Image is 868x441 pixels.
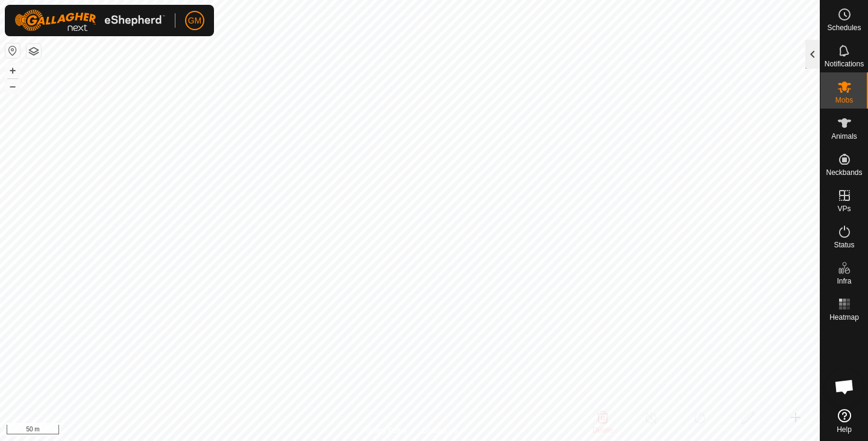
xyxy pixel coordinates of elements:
div: Open chat [826,369,863,405]
span: Notifications [825,60,864,68]
img: Gallagher Logo [14,10,165,31]
span: Neckbands [826,169,862,176]
span: Heatmap [829,314,859,321]
span: GM [188,14,202,27]
span: Help [837,426,852,433]
a: Help [820,404,868,438]
span: Schedules [827,24,861,31]
span: Mobs [835,97,853,104]
a: Contact Us [422,425,458,436]
button: – [5,79,20,94]
a: Privacy Policy [362,425,407,436]
span: Infra [837,278,851,285]
button: Reset Map [5,43,20,58]
button: + [5,63,20,78]
button: Map Layers [27,44,41,59]
span: Animals [831,133,857,140]
span: Status [834,241,854,249]
span: VPs [837,205,851,212]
